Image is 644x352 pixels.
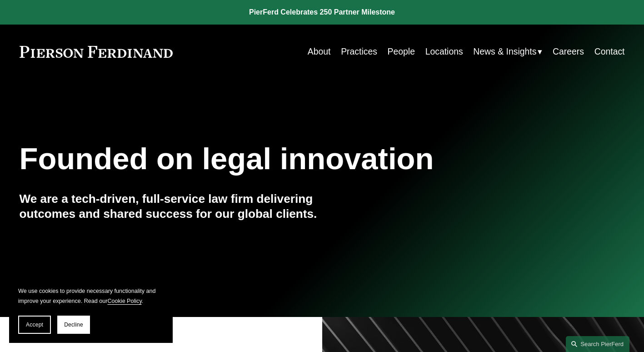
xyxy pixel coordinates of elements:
[20,191,322,222] h4: We are a tech-driven, full-service law firm delivering outcomes and shared success for our global...
[57,316,90,334] button: Decline
[9,277,173,343] section: Cookie banner
[26,322,43,328] span: Accept
[473,43,542,60] a: folder dropdown
[64,322,83,328] span: Decline
[388,43,415,60] a: People
[473,44,536,60] span: News & Insights
[566,336,629,352] a: Search this site
[594,43,625,60] a: Contact
[18,286,164,307] p: We use cookies to provide necessary functionality and improve your experience. Read our .
[553,43,584,60] a: Careers
[308,43,331,60] a: About
[20,141,524,176] h1: Founded on legal innovation
[341,43,377,60] a: Practices
[425,43,463,60] a: Locations
[107,298,141,304] a: Cookie Policy
[18,316,51,334] button: Accept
